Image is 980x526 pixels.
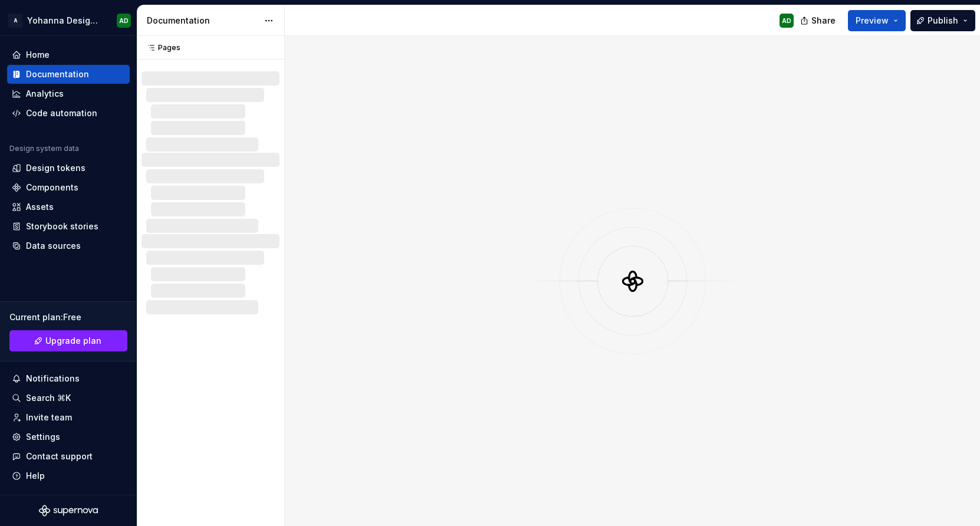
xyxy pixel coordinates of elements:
div: Pages [142,43,180,52]
button: AYohanna Design SystemAD [2,8,134,33]
button: Notifications [7,369,130,388]
div: Documentation [26,68,89,80]
a: Home [7,45,130,64]
a: Design tokens [7,159,130,177]
a: Components [7,178,130,197]
a: Assets [7,198,130,216]
div: Yohanna Design System [27,15,103,27]
div: Home [26,49,50,61]
div: Contact support [26,451,93,462]
span: Publish [928,15,958,27]
div: Analytics [26,88,64,100]
div: Documentation [147,15,258,27]
div: Notifications [26,373,80,384]
svg: Supernova Logo [39,505,98,517]
div: Storybook stories [26,221,98,232]
div: Settings [26,431,60,443]
button: Publish [910,10,975,31]
div: Current plan : Free [9,311,127,323]
div: Assets [26,201,54,213]
a: Settings [7,428,130,446]
div: AD [782,16,791,25]
div: Components [26,182,78,193]
span: Share [811,15,836,27]
a: Invite team [7,408,130,427]
span: Preview [856,15,889,27]
a: Data sources [7,236,130,255]
a: Analytics [7,84,130,103]
div: Design tokens [26,162,85,174]
a: Upgrade plan [9,330,127,351]
button: Contact support [7,447,130,466]
div: Help [26,470,45,482]
button: Help [7,466,130,485]
button: Preview [848,10,906,31]
div: Design system data [9,144,79,153]
div: AD [119,16,129,25]
div: A [8,14,22,28]
div: Data sources [26,240,81,252]
div: Code automation [26,107,97,119]
span: Upgrade plan [45,335,101,347]
div: Search ⌘K [26,392,71,404]
button: Share [794,10,843,31]
div: Invite team [26,412,72,423]
a: Code automation [7,104,130,123]
a: Documentation [7,65,130,84]
button: Search ⌘K [7,389,130,407]
a: Storybook stories [7,217,130,236]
